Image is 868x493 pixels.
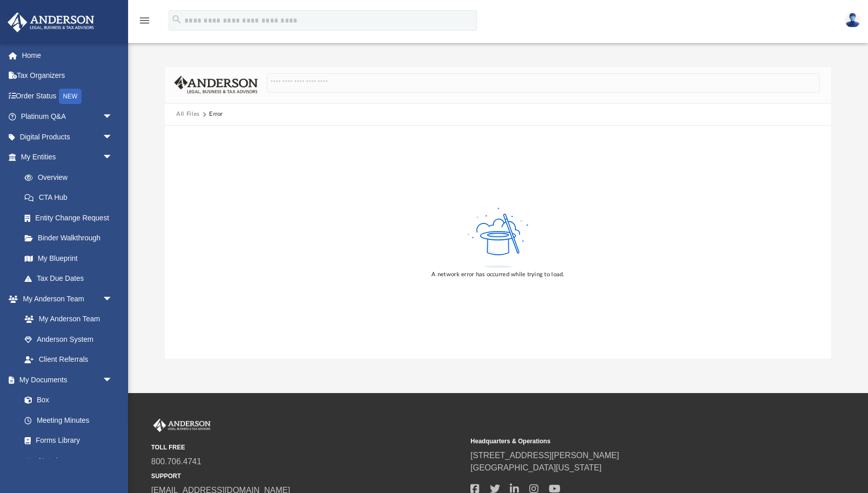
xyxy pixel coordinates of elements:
a: Binder Walkthrough [14,228,128,249]
a: Tax Due Dates [14,269,128,289]
span: arrow_drop_down [102,147,123,168]
i: search [171,14,182,25]
input: Search files and folders [267,73,820,93]
a: Meeting Minutes [14,410,123,430]
span: arrow_drop_down [102,289,123,310]
a: My Blueprint [14,248,123,269]
a: Entity Change Request [14,208,128,228]
span: arrow_drop_down [102,369,123,391]
a: Order StatusNEW [7,86,128,107]
a: Client Referrals [14,350,123,370]
img: User Pic [845,13,860,28]
a: Platinum Q&Aarrow_drop_down [7,107,128,127]
a: Box [14,390,118,410]
a: 800.706.4741 [151,457,201,466]
button: All Files [176,110,200,119]
small: Headquarters & Operations [470,437,782,446]
a: My Documentsarrow_drop_down [7,369,123,390]
a: My Entitiesarrow_drop_down [7,147,128,168]
a: My Anderson Teamarrow_drop_down [7,289,123,309]
small: TOLL FREE [151,443,463,452]
div: Error [209,110,222,119]
a: CTA Hub [14,188,128,208]
a: Home [7,45,128,66]
span: arrow_drop_down [102,107,123,128]
a: [STREET_ADDRESS][PERSON_NAME] [470,451,619,460]
span: arrow_drop_down [102,127,123,148]
img: Anderson Advisors Platinum Portal [151,419,213,432]
i: menu [138,14,151,27]
a: Forms Library [14,430,118,451]
small: SUPPORT [151,471,463,481]
a: Notarize [14,450,123,471]
a: Digital Productsarrow_drop_down [7,127,128,147]
a: Overview [14,167,128,188]
a: My Anderson Team [14,309,118,330]
a: Anderson System [14,329,123,350]
div: A network error has occurred while trying to load. [431,270,564,279]
div: NEW [59,89,81,104]
a: [GEOGRAPHIC_DATA][US_STATE] [470,463,602,472]
img: Anderson Advisors Platinum Portal [5,12,97,32]
a: menu [138,19,151,27]
a: Tax Organizers [7,66,128,86]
